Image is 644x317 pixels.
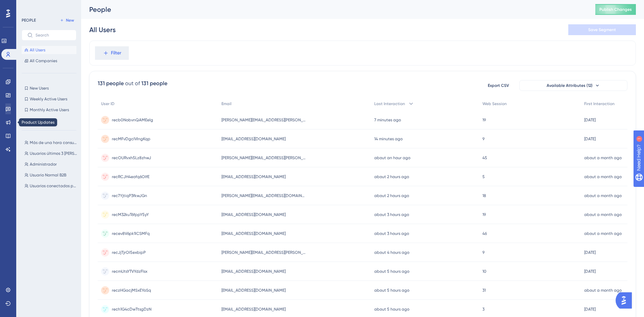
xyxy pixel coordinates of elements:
[519,80,627,91] button: Available Attributes (12)
[30,172,66,178] span: Usuario Normal B2B
[584,231,622,236] time: about a month ago
[98,79,124,88] div: 131 people
[482,155,487,161] span: 45
[482,307,484,312] span: 3
[221,307,286,312] span: [EMAIL_ADDRESS][DOMAIN_NAME]
[89,5,578,14] div: People
[57,16,76,24] button: New
[30,162,57,167] span: Administrador
[66,18,74,23] span: New
[584,137,596,141] time: [DATE]
[374,288,409,293] time: about 5 hours ago
[112,250,146,255] span: recJjTjrOl5exbipP
[374,231,409,236] time: about 3 hours ago
[22,106,76,114] button: Monthly Active Users
[584,174,622,179] time: about a month ago
[22,160,80,168] button: Administrador
[482,193,486,198] span: 18
[374,101,405,106] span: Last Interaction
[482,136,484,142] span: 9
[374,174,409,179] time: about 2 hours ago
[482,288,486,293] span: 31
[141,79,167,88] div: 131 people
[112,117,153,123] span: recb0NobvnQAMEeIg
[595,4,636,15] button: Publish Changes
[599,7,632,12] span: Publish Changes
[30,183,78,189] span: Usuarios conectados por primera vez
[482,174,485,179] span: 5
[89,25,116,34] div: All Users
[47,3,49,9] div: 1
[101,101,115,106] span: User ID
[30,140,78,145] span: Más de una hora consumida
[221,212,286,217] span: [EMAIL_ADDRESS][DOMAIN_NAME]
[221,101,232,106] span: Email
[35,33,71,38] input: Search
[30,86,49,91] span: New Users
[488,83,509,88] span: Export CSV
[30,107,69,113] span: Monthly Active Users
[568,24,636,35] button: Save Segment
[16,2,42,10] span: Need Help?
[112,307,151,312] span: rech1G4cDwTtsgDzN
[584,307,596,312] time: [DATE]
[221,174,286,179] span: [EMAIL_ADDRESS][DOMAIN_NAME]
[112,269,147,274] span: recmUtsYTVYdzFlsx
[22,18,36,23] div: PEOPLE
[30,96,67,102] span: Weekly Active Users
[482,212,486,217] span: 19
[221,250,306,255] span: [PERSON_NAME][EMAIL_ADDRESS][PERSON_NAME][PERSON_NAME][DOMAIN_NAME]
[588,27,616,32] span: Save Segment
[221,269,286,274] span: [EMAIL_ADDRESS][DOMAIN_NAME]
[616,290,636,311] iframe: UserGuiding AI Assistant Launcher
[584,212,622,217] time: about a month ago
[374,155,410,160] time: about an hour ago
[221,136,286,142] span: [EMAIL_ADDRESS][DOMAIN_NAME]
[221,193,306,198] span: [PERSON_NAME][EMAIL_ADDRESS][DOMAIN_NAME]
[95,46,129,60] button: Filter
[22,149,80,157] button: Usuarios últimos 3 [PERSON_NAME] +B2B
[22,117,76,125] button: Inactive Users
[584,155,622,160] time: about a month ago
[374,269,409,274] time: about 5 hours ago
[481,80,515,91] button: Export CSV
[584,269,596,274] time: [DATE]
[374,212,409,217] time: about 3 hours ago
[22,84,76,92] button: New Users
[374,250,409,255] time: about 4 hours ago
[584,250,596,255] time: [DATE]
[112,193,147,198] span: rec7YjtiqP3fkwJGn
[112,212,149,217] span: recM32kuT6fppY5yY
[547,83,593,88] span: Available Attributes (12)
[22,46,76,54] button: All Users
[111,49,121,57] span: Filter
[482,101,507,106] span: Web Session
[584,101,615,106] span: First Interaction
[22,57,76,65] button: All Companies
[112,136,150,142] span: recMFvDgcIVIngKqp
[30,47,45,53] span: All Users
[30,58,57,64] span: All Companies
[221,231,286,236] span: [EMAIL_ADDRESS][DOMAIN_NAME]
[584,118,596,122] time: [DATE]
[221,288,286,293] span: [EMAIL_ADDRESS][DOMAIN_NAME]
[374,137,403,141] time: 14 minutes ago
[221,117,306,123] span: [PERSON_NAME][EMAIL_ADDRESS][PERSON_NAME][PERSON_NAME][DOMAIN_NAME]
[584,193,622,198] time: about a month ago
[112,174,149,179] span: recRCJH4eofq6OIfE
[482,250,484,255] span: 9
[374,307,409,312] time: about 5 hours ago
[22,182,80,190] button: Usuarios conectados por primera vez
[30,118,56,123] span: Inactive Users
[374,118,401,122] time: 7 minutes ago
[30,151,78,156] span: Usuarios últimos 3 [PERSON_NAME] +B2B
[112,231,150,236] span: recev8V6pk1lCSMFq
[22,139,80,147] button: Más de una hora consumida
[374,193,409,198] time: about 2 hours ago
[482,117,486,123] span: 19
[22,95,76,103] button: Weekly Active Users
[221,155,306,161] span: [PERSON_NAME][EMAIL_ADDRESS][PERSON_NAME][DOMAIN_NAME]
[112,155,151,161] span: recOURvxh5Lz8zhwJ
[22,171,80,179] button: Usuario Normal B2B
